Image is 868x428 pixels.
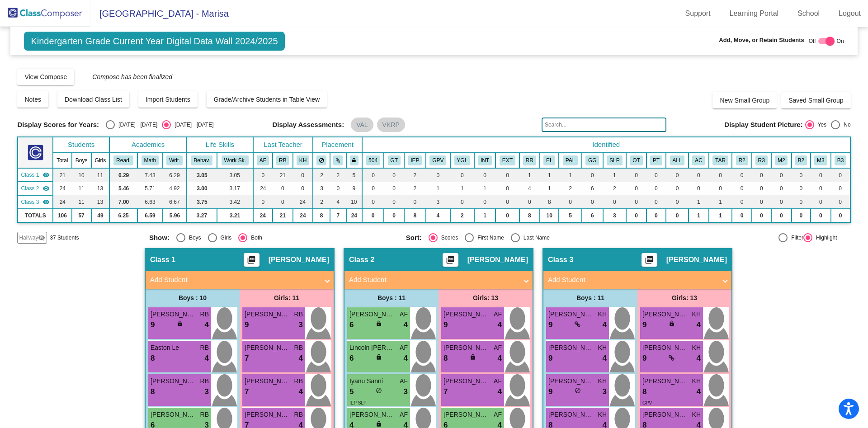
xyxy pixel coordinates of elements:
td: 0 [831,195,850,209]
td: 0 [831,168,850,182]
th: Reading Tier 2 [732,153,751,168]
th: Math Tier 3 [811,153,831,168]
td: 3.42 [217,195,253,209]
td: 0 [732,168,751,182]
td: 0 [732,182,751,195]
td: 0 [792,195,811,209]
td: 0 [495,195,519,209]
td: 0 [384,168,404,182]
td: 0 [752,168,771,182]
td: 24 [293,209,313,222]
td: Kelli Holmes - No Class Name [18,195,53,209]
mat-panel-title: Add Student [150,275,318,285]
td: 0 [831,182,850,195]
a: Support [678,6,718,21]
button: View Compose [17,69,74,85]
td: 0 [752,182,771,195]
td: 3.05 [217,168,253,182]
th: Girls [91,153,110,168]
div: Highlight [812,234,837,242]
mat-radio-group: Select an option [406,233,656,242]
button: GT [388,155,401,165]
td: 6.25 [109,209,137,222]
td: 0 [495,168,519,182]
button: GG [585,155,599,165]
div: Both [247,234,262,242]
mat-radio-group: Select an option [106,120,213,129]
span: Saved Small Group [788,97,843,104]
td: 2 [404,168,426,182]
div: First Name [474,234,504,242]
button: RB [276,155,289,165]
th: Allergies [666,153,689,168]
td: 13 [91,182,110,195]
button: Print Students Details [244,253,259,267]
span: Notes [24,96,41,103]
th: Introvert [474,153,496,168]
span: Class 1 [150,255,175,264]
td: 7 [330,209,346,222]
button: SLP [607,155,622,165]
th: Academics [109,137,187,153]
td: 0 [626,168,646,182]
td: 1 [519,168,540,182]
td: 0 [273,195,293,209]
td: 0 [811,209,831,222]
td: 7.43 [137,168,163,182]
td: 6.29 [163,168,187,182]
td: 4 [330,195,346,209]
td: 0 [792,209,811,222]
th: Keep with teacher [346,153,362,168]
td: 7.00 [109,195,137,209]
td: 0 [666,209,689,222]
button: Read. [113,155,133,165]
button: YGL [454,155,471,165]
td: 6 [582,209,603,222]
td: 0 [831,209,850,222]
td: 0 [646,195,666,209]
button: Notes [17,91,48,108]
mat-expansion-panel-header: Add Student [344,271,533,289]
td: 0 [495,209,519,222]
td: 4 [426,209,450,222]
td: 0 [771,209,792,222]
span: [PERSON_NAME] [467,255,528,264]
td: 0 [811,168,831,182]
td: 0 [732,209,751,222]
td: 0 [253,195,273,209]
button: OT [630,155,642,165]
div: No [840,121,850,129]
th: Last Teacher [253,137,313,153]
span: [PERSON_NAME] [269,255,329,264]
mat-icon: visibility [42,198,50,206]
td: 0 [709,182,732,195]
td: 24 [253,209,273,222]
td: 3.27 [187,209,217,222]
td: 6.63 [137,195,163,209]
td: 24 [346,209,362,222]
td: 2 [313,168,330,182]
button: Writ. [166,155,183,165]
span: Off [809,37,816,45]
td: 1 [689,195,709,209]
th: Math Tier 2 [771,153,792,168]
span: Download Class List [65,96,122,103]
td: 0 [519,195,540,209]
button: GPV [429,155,446,165]
div: Girls: 13 [439,289,533,307]
td: 0 [646,209,666,222]
button: Behav. [191,155,212,165]
th: Individualized Education Plan [404,153,426,168]
td: 1 [559,168,581,182]
td: 0 [273,182,293,195]
td: 21 [273,168,293,182]
mat-icon: picture_as_pdf [246,255,257,268]
mat-expansion-panel-header: Add Student [146,271,334,289]
div: Boys : 10 [146,289,240,307]
td: 11 [91,168,110,182]
th: Reading Rocks [519,153,540,168]
td: 0 [771,182,792,195]
td: 4.92 [163,182,187,195]
div: Yes [814,121,827,129]
button: PAL [563,155,578,165]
